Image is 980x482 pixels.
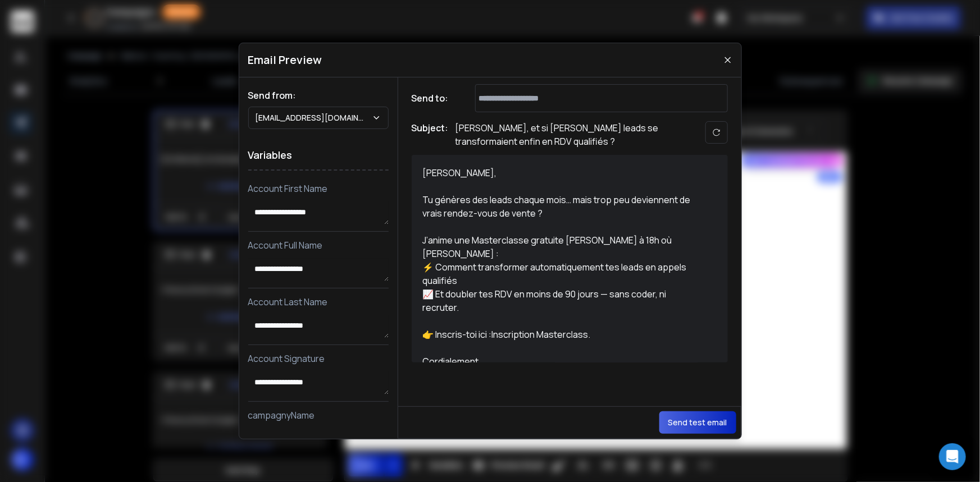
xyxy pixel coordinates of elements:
[248,52,322,68] h1: Email Preview
[248,89,389,102] h1: Send from:
[248,295,389,309] p: Account Last Name
[423,355,704,368] div: Cordialement,
[412,121,449,148] h1: Subject:
[248,182,389,195] p: Account First Name
[423,233,704,260] div: J’anime une Masterclasse gratuite [PERSON_NAME] à 18h où [PERSON_NAME] :
[412,91,457,105] h1: Send to:
[248,408,389,422] p: campagnyName
[248,140,389,171] h1: Variables
[256,112,372,123] p: [EMAIL_ADDRESS][DOMAIN_NAME]
[455,121,680,148] p: [PERSON_NAME], et si [PERSON_NAME] leads se transformaient enfin en RDV qualifiés ?
[659,411,736,434] button: Send test email
[248,352,389,365] p: Account Signature
[423,260,704,287] div: ⚡ Comment transformer automatiquement tes leads en appels qualifiés
[939,443,966,470] div: Open Intercom Messenger
[423,328,704,341] div: 👉 Inscris-toi ici : .
[423,193,704,220] div: Tu génères des leads chaque mois… mais trop peu deviennent de vrais rendez-vous de vente ?
[248,238,389,252] p: Account Full Name
[492,328,589,341] a: Inscription Masterclass
[423,287,704,314] div: 📈 Et doubler tes RDV en moins de 90 jours — sans coder, ni recruter.
[423,166,704,180] div: [PERSON_NAME],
